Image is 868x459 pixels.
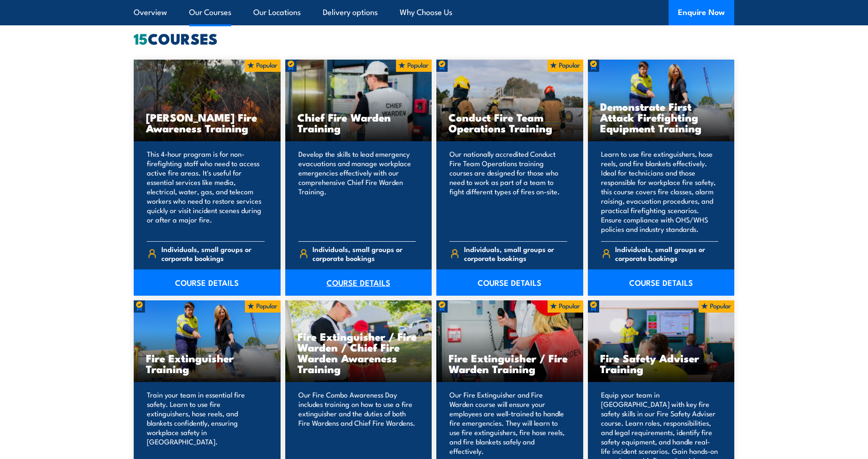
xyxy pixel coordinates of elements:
[146,352,268,374] h3: Fire Extinguisher Training
[161,245,265,262] span: Individuals, small groups or corporate bookings
[285,269,432,296] a: COURSE DETAILS
[588,269,735,296] a: COURSE DETAILS
[449,352,571,374] h3: Fire Extinguisher / Fire Warden Training
[600,101,723,133] h3: Demonstrate First Attack Firefighting Equipment Training
[464,245,567,262] span: Individuals, small groups or corporate bookings
[147,149,265,234] p: This 4-hour program is for non-firefighting staff who need to access active fire areas. It's usef...
[146,112,268,133] h3: [PERSON_NAME] Fire Awareness Training
[449,149,567,234] p: Our nationally accredited Conduct Fire Team Operations training courses are designed for those wh...
[134,26,148,50] strong: 15
[297,112,420,133] h3: Chief Fire Warden Training
[134,269,281,296] a: COURSE DETAILS
[298,149,416,234] p: Develop the skills to lead emergency evacuations and manage workplace emergencies effectively wit...
[297,331,420,374] h3: Fire Extinguisher / Fire Warden / Chief Fire Warden Awareness Training
[436,269,583,296] a: COURSE DETAILS
[600,352,723,374] h3: Fire Safety Adviser Training
[134,31,734,45] h2: COURSES
[615,245,718,262] span: Individuals, small groups or corporate bookings
[312,245,416,262] span: Individuals, small groups or corporate bookings
[601,149,719,234] p: Learn to use fire extinguishers, hose reels, and fire blankets effectively. Ideal for technicians...
[449,112,571,133] h3: Conduct Fire Team Operations Training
